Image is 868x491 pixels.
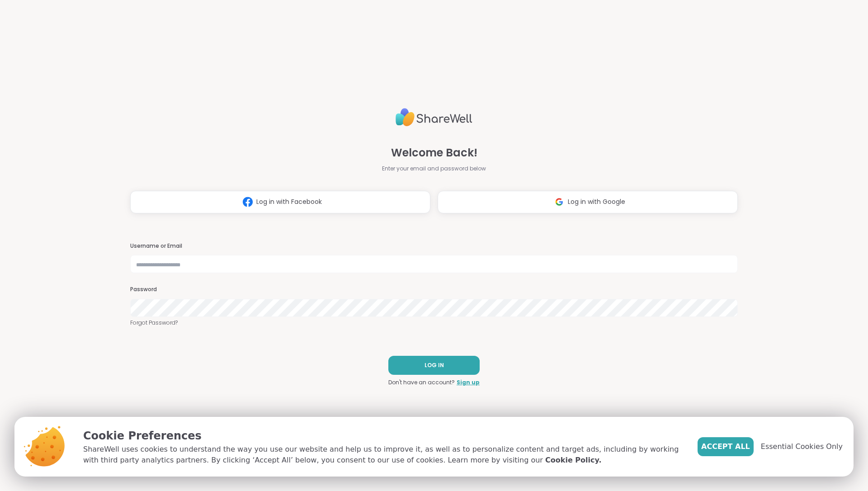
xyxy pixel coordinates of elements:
[130,242,738,250] h3: Username or Email
[130,319,738,327] a: Forgot Password?
[388,356,480,375] button: LOG IN
[130,286,738,293] h3: Password
[83,444,683,466] p: ShareWell uses cookies to understand the way you use our website and help us to improve it, as we...
[130,191,430,213] button: Log in with Facebook
[256,197,322,207] span: Log in with Facebook
[545,455,601,466] a: Cookie Policy.
[382,165,486,173] span: Enter your email and password below
[391,145,477,161] span: Welcome Back!
[761,441,843,452] span: Essential Cookies Only
[551,194,568,210] img: ShareWell Logomark
[568,197,625,207] span: Log in with Google
[396,104,472,130] img: ShareWell Logo
[83,428,683,444] p: Cookie Preferences
[438,191,738,213] button: Log in with Google
[701,441,750,452] span: Accept All
[457,378,480,387] a: Sign up
[388,378,455,387] span: Don't have an account?
[425,361,444,369] span: LOG IN
[239,194,256,210] img: ShareWell Logomark
[698,437,754,456] button: Accept All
